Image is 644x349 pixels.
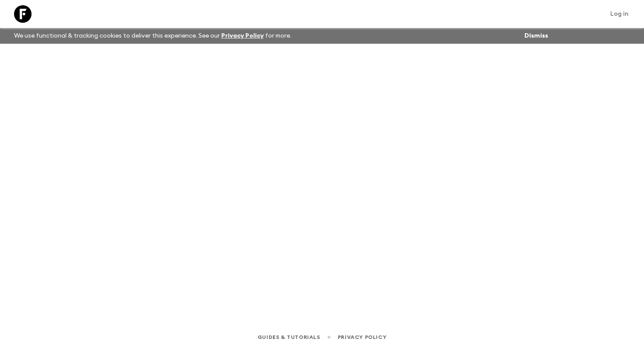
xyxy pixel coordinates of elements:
a: Guides & Tutorials [258,332,320,342]
a: Privacy Policy [338,332,386,342]
button: Dismiss [522,30,550,42]
a: Privacy Policy [221,33,264,39]
a: Log in [605,8,633,20]
p: We use functional & tracking cookies to deliver this experience. See our for more. [11,28,295,44]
